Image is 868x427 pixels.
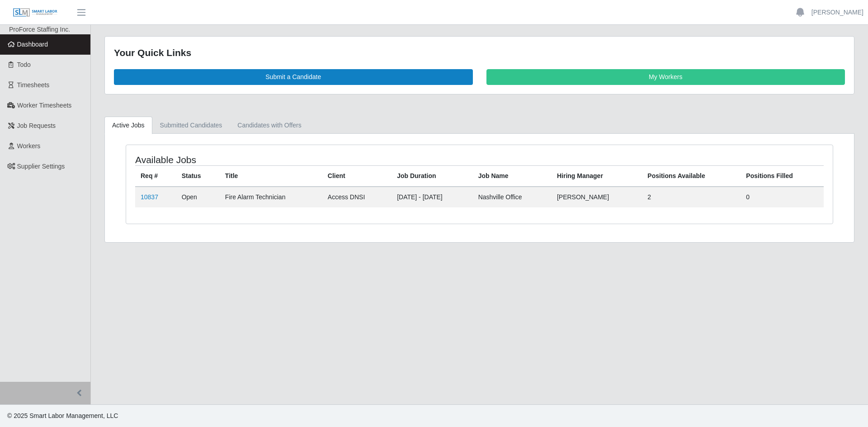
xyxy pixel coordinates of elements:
[17,142,41,150] span: Workers
[135,154,414,165] h4: Available Jobs
[473,165,552,187] th: Job Name
[17,81,50,89] span: Timesheets
[17,41,48,48] span: Dashboard
[811,8,863,17] a: [PERSON_NAME]
[741,187,824,207] td: 0
[392,187,472,207] td: [DATE] - [DATE]
[486,69,845,85] a: My Workers
[135,165,176,187] th: Req #
[176,165,220,187] th: Status
[17,122,56,129] span: Job Requests
[220,165,322,187] th: Title
[141,193,158,201] a: 10837
[9,26,70,33] span: ProForce Staffing Inc.
[552,165,642,187] th: Hiring Manager
[104,117,152,134] a: Active Jobs
[642,165,741,187] th: Positions Available
[473,187,552,207] td: Nashville Office
[322,165,392,187] th: Client
[322,187,392,207] td: Access DNSI
[552,187,642,207] td: [PERSON_NAME]
[392,165,472,187] th: Job Duration
[7,412,118,419] span: © 2025 Smart Labor Management, LLC
[176,187,220,207] td: Open
[114,46,845,60] div: Your Quick Links
[741,165,824,187] th: Positions Filled
[17,163,65,170] span: Supplier Settings
[114,69,473,85] a: Submit a Candidate
[152,117,230,134] a: Submitted Candidates
[220,187,322,207] td: Fire Alarm Technician
[17,102,71,109] span: Worker Timesheets
[230,117,309,134] a: Candidates with Offers
[13,8,58,18] img: SLM Logo
[642,187,741,207] td: 2
[17,61,31,68] span: Todo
